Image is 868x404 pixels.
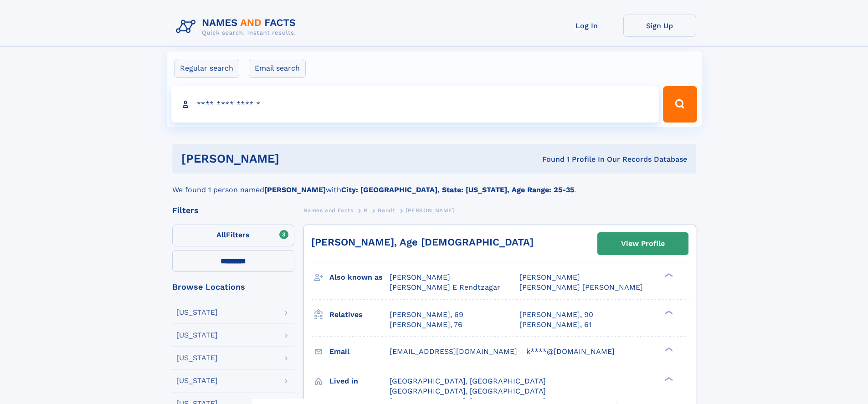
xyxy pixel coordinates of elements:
[390,387,546,395] span: [GEOGRAPHIC_DATA], [GEOGRAPHIC_DATA]
[390,273,450,281] span: [PERSON_NAME]
[341,185,574,194] b: City: [GEOGRAPHIC_DATA], State: [US_STATE], Age Range: 25-35
[390,310,463,320] a: [PERSON_NAME], 69
[329,373,390,389] h3: Lived in
[378,207,395,214] span: Rendt
[174,59,239,78] label: Regular search
[172,206,294,215] div: Filters
[621,233,665,254] div: View Profile
[176,332,218,339] div: [US_STATE]
[519,310,593,320] a: [PERSON_NAME], 90
[171,86,659,123] input: search input
[411,154,687,164] div: Found 1 Profile In Our Records Database
[216,230,226,239] span: All
[172,283,294,291] div: Browse Locations
[311,236,534,248] a: [PERSON_NAME], Age [DEMOGRAPHIC_DATA]
[598,233,688,255] a: View Profile
[663,376,673,382] div: ❯
[390,377,546,385] span: [GEOGRAPHIC_DATA], [GEOGRAPHIC_DATA]
[406,207,454,214] span: [PERSON_NAME]
[249,59,306,78] label: Email search
[663,346,673,352] div: ❯
[519,320,591,330] a: [PERSON_NAME], 61
[623,15,696,37] a: Sign Up
[264,185,326,194] b: [PERSON_NAME]
[364,205,368,216] a: R
[390,320,462,330] a: [PERSON_NAME], 76
[663,309,673,315] div: ❯
[176,309,218,316] div: [US_STATE]
[390,347,517,356] span: [EMAIL_ADDRESS][DOMAIN_NAME]
[329,270,390,285] h3: Also known as
[329,344,390,359] h3: Email
[378,205,395,216] a: Rendt
[663,272,673,278] div: ❯
[172,225,294,246] label: Filters
[519,283,643,291] span: [PERSON_NAME] [PERSON_NAME]
[329,307,390,322] h3: Relatives
[364,207,368,214] span: R
[176,354,218,362] div: [US_STATE]
[519,273,580,281] span: [PERSON_NAME]
[550,15,623,37] a: Log In
[172,15,303,39] img: Logo Names and Facts
[390,283,500,291] span: [PERSON_NAME] E Rendtzagar
[176,377,218,384] div: [US_STATE]
[181,153,411,164] h1: [PERSON_NAME]
[303,205,354,216] a: Names and Facts
[663,86,697,123] button: Search Button
[172,174,696,195] div: We found 1 person named with .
